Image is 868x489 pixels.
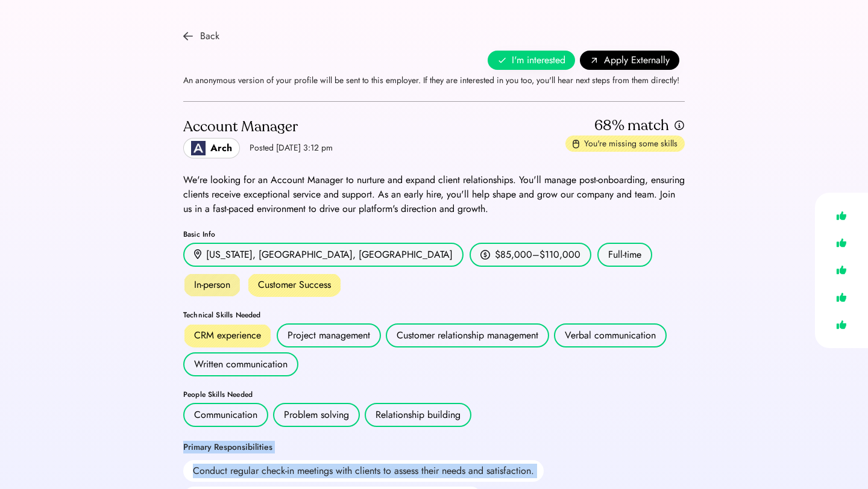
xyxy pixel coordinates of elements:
[183,231,685,238] div: Basic Info
[194,328,261,343] div: CRM experience
[480,249,490,260] img: money.svg
[604,53,670,67] span: Apply Externally
[247,273,342,297] div: Customer Success
[565,328,656,343] div: Verbal communication
[674,120,685,131] img: info.svg
[288,328,370,343] div: Project management
[194,408,257,422] div: Communication
[284,408,349,422] div: Problem solving
[183,273,241,297] div: In-person
[194,249,201,260] img: location.svg
[210,141,232,155] div: Arch
[183,173,685,216] div: We're looking for an Account Manager to nurture and expand client relationships. You'll manage po...
[397,328,538,343] div: Customer relationship management
[833,207,850,225] img: like.svg
[183,31,193,41] img: arrow-back.svg
[580,51,679,70] button: Apply Externally
[833,316,850,334] img: like.svg
[183,460,544,482] div: Conduct regular check-in meetings with clients to assess their needs and satisfaction.
[206,248,453,262] div: [US_STATE], [GEOGRAPHIC_DATA], [GEOGRAPHIC_DATA]
[495,248,580,262] div: $85,000–$110,000
[191,141,206,155] img: Logo_Blue_1.png
[183,391,685,398] div: People Skills Needed
[488,51,575,70] button: I'm interested
[183,117,333,137] div: Account Manager
[584,138,678,150] div: You're missing some skills
[376,408,461,422] div: Relationship building
[594,116,669,135] div: 68% match
[512,53,565,67] span: I'm interested
[833,288,850,306] img: like.svg
[833,261,850,279] img: like.svg
[183,441,272,453] div: Primary Responsibilities
[194,357,288,372] div: Written communication
[183,311,685,319] div: Technical Skills Needed
[833,234,850,252] img: like.svg
[573,139,579,149] img: missing-skills.svg
[250,142,333,154] div: Posted [DATE] 3:12 pm
[597,243,652,267] div: Full-time
[183,70,679,87] div: An anonymous version of your profile will be sent to this employer. If they are interested in you...
[200,29,219,43] div: Back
